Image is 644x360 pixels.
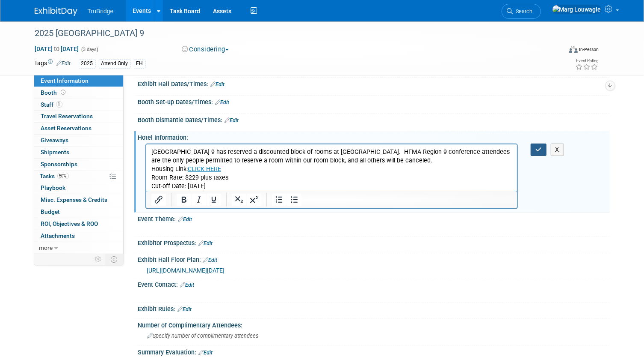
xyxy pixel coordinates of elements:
[34,87,123,99] a: Booth
[41,184,66,191] span: Playbook
[79,59,96,68] div: 2025
[34,218,123,230] a: ROI, Objectives & ROO
[34,123,123,134] a: Asset Reservations
[41,89,68,96] span: Booth
[225,117,239,123] a: Edit
[35,45,80,53] span: [DATE] [DATE]
[41,77,89,84] span: Event Information
[151,194,166,206] button: Insert/edit link
[91,254,106,265] td: Personalize Event Tab Strip
[40,173,69,180] span: Tasks
[34,147,123,158] a: Shipments
[34,171,123,182] a: Tasks50%
[138,278,610,289] div: Event Contact:
[53,45,61,52] span: to
[147,267,225,274] a: [URL][DOMAIN_NAME][DATE]
[579,46,599,53] div: In-Person
[176,194,191,206] button: Bold
[41,196,108,203] span: Misc. Expenses & Credits
[41,149,70,156] span: Shipments
[246,194,261,206] button: Superscript
[148,333,259,339] span: Specify number of complimentary attendees
[204,257,218,263] a: Edit
[41,161,78,168] span: Sponsorships
[216,99,230,105] a: Edit
[551,144,564,156] button: X
[57,60,71,66] a: Edit
[552,5,602,14] img: Marg Louwagie
[191,194,206,206] button: Italic
[138,131,610,142] div: Hotel Information:
[178,306,192,312] a: Edit
[211,81,225,87] a: Edit
[34,99,123,111] a: Staff1
[502,4,541,19] a: Search
[138,346,610,357] div: Summary Evaluation:
[34,159,123,170] a: Sponsorships
[34,242,123,254] a: more
[35,7,77,16] img: ExhibitDay
[106,254,123,265] td: Toggle Event Tabs
[35,59,71,69] td: Tags
[138,213,610,224] div: Event Theme:
[57,173,69,179] span: 50%
[34,230,123,242] a: Attachments
[272,194,286,206] button: Numbered list
[138,114,610,125] div: Booth Dismantle Dates/Times:
[134,59,146,68] div: FH
[179,45,232,54] button: Considering
[146,144,517,191] iframe: Rich Text Area
[39,244,53,251] span: more
[180,282,195,288] a: Edit
[516,45,599,57] div: Event Format
[56,101,62,108] span: 1
[199,350,213,356] a: Edit
[199,240,213,246] a: Edit
[41,137,69,144] span: Giveaways
[138,319,610,330] div: Number of Complimentary Attendees:
[178,216,192,222] a: Edit
[569,46,578,53] img: Format-Inperson.png
[88,8,114,15] span: TruBridge
[41,113,93,120] span: Travel Reservations
[138,303,610,314] div: Exhibit Rules:
[81,47,99,52] span: (3 days)
[138,78,610,89] div: Exhibit Hall Dates/Times:
[513,8,533,15] span: Search
[576,59,599,63] div: Event Rating
[99,59,131,68] div: Attend Only
[138,253,610,264] div: Exhibit Hall Floor Plan:
[32,26,551,41] div: 2025 [GEOGRAPHIC_DATA] 9
[34,206,123,218] a: Budget
[231,194,246,206] button: Subscript
[206,194,221,206] button: Underline
[138,96,610,107] div: Booth Set-up Dates/Times:
[41,125,92,132] span: Asset Reservations
[287,194,301,206] button: Bullet list
[41,101,62,108] span: Staff
[59,89,68,96] span: Booth not reserved yet
[41,220,98,227] span: ROI, Objectives & ROO
[34,194,123,206] a: Misc. Expenses & Credits
[34,111,123,122] a: Travel Reservations
[41,208,60,215] span: Budget
[41,232,75,239] span: Attachments
[34,182,123,194] a: Playbook
[34,75,123,87] a: Event Information
[34,135,123,146] a: Giveaways
[138,237,610,248] div: Exhibitor Prospectus:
